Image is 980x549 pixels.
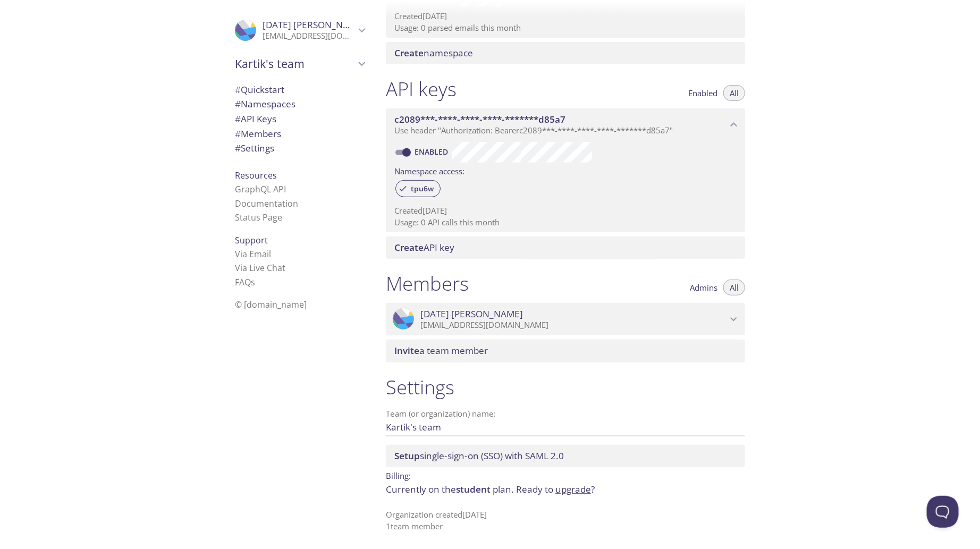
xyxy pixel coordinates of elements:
[394,47,424,59] span: Create
[420,320,727,331] p: [EMAIL_ADDRESS][DOMAIN_NAME]
[235,113,276,125] span: API Keys
[235,56,355,71] span: Kartik's team
[235,234,268,246] span: Support
[386,375,745,399] h1: Settings
[226,82,373,97] div: Quickstart
[251,276,255,288] span: s
[226,13,373,48] div: Kartik Dhiman
[555,483,591,495] a: upgrade
[235,83,284,96] span: Quickstart
[235,98,241,110] span: #
[386,272,469,295] h1: Members
[682,85,724,101] button: Enabled
[386,237,745,259] div: Create API Key
[386,445,745,467] div: Setup SSO
[386,303,745,336] div: Kartik Dhiman
[394,47,473,59] span: namespace
[235,198,298,209] a: Documentation
[235,299,307,310] span: © [DOMAIN_NAME]
[226,126,373,141] div: Members
[394,450,420,462] span: Setup
[394,205,737,216] p: Created [DATE]
[235,142,241,154] span: #
[386,410,496,418] label: Team (or organization) name:
[235,113,241,125] span: #
[386,483,745,496] p: Currently on the plan.
[235,276,255,288] a: FAQ
[386,467,745,483] p: Billing:
[226,112,373,126] div: API Keys
[420,308,523,320] span: [DATE] [PERSON_NAME]
[226,50,373,78] div: Kartik's team
[263,19,365,31] span: [DATE] [PERSON_NAME]
[395,180,441,197] div: tpu6w
[386,509,745,532] p: Organization created [DATE] 1 team member
[226,141,373,156] div: Team Settings
[394,163,464,178] label: Namespace access:
[683,280,724,295] button: Admins
[235,248,271,260] a: Via Email
[235,128,281,140] span: Members
[394,241,424,254] span: Create
[723,280,745,295] button: All
[413,147,452,157] a: Enabled
[386,340,745,362] div: Invite a team member
[386,77,457,101] h1: API keys
[394,241,454,254] span: API key
[394,217,737,228] p: Usage: 0 API calls this month
[404,184,440,193] span: tpu6w
[394,344,419,357] span: Invite
[235,212,282,223] a: Status Page
[723,85,745,101] button: All
[456,483,491,495] span: student
[394,450,564,462] span: single-sign-on (SSO) with SAML 2.0
[226,97,373,112] div: Namespaces
[394,344,488,357] span: a team member
[235,128,241,140] span: #
[235,142,274,154] span: Settings
[386,42,745,64] div: Create namespace
[263,31,355,41] p: [EMAIL_ADDRESS][DOMAIN_NAME]
[235,170,277,181] span: Resources
[394,22,737,33] p: Usage: 0 parsed emails this month
[927,496,959,528] iframe: Help Scout Beacon - Open
[235,183,286,195] a: GraphQL API
[235,98,295,110] span: Namespaces
[235,262,285,274] a: Via Live Chat
[235,83,241,96] span: #
[516,483,595,495] span: Ready to ?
